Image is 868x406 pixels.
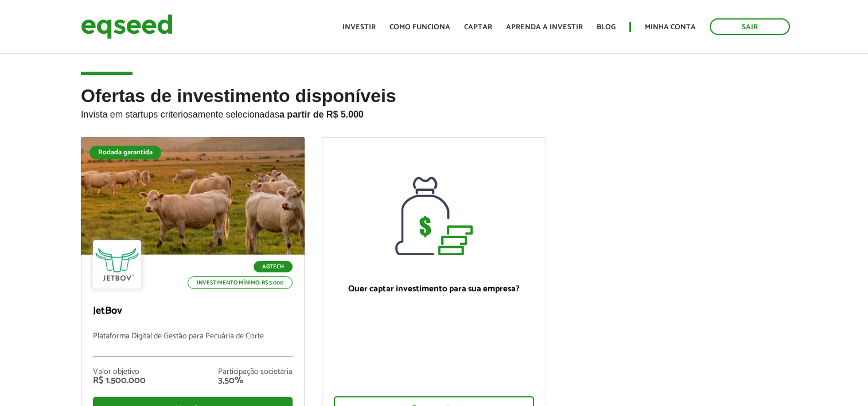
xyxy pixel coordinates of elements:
p: Quer captar investimento para sua empresa? [334,284,534,294]
p: Plataforma Digital de Gestão para Pecuária de Corte [93,332,293,357]
a: Como funciona [390,24,450,31]
div: R$ 1.500.000 [93,376,146,385]
h2: Ofertas de investimento disponíveis [81,86,787,137]
a: Captar [464,24,492,31]
p: Investimento mínimo: R$ 5.000 [188,276,293,289]
div: 3,50% [218,376,293,385]
div: Rodada garantida [89,146,161,159]
strong: a partir de R$ 5.000 [279,110,364,119]
p: Agtech [254,261,293,272]
a: Investir [342,24,376,31]
div: Participação societária [218,368,293,376]
p: JetBov [93,305,293,318]
img: EqSeed [81,11,173,42]
a: Sair [710,18,790,35]
div: Valor objetivo [93,368,146,376]
a: Aprenda a investir [506,24,583,31]
a: Blog [597,24,616,31]
p: Invista em startups criteriosamente selecionadas [81,106,787,120]
a: Minha conta [645,24,696,31]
